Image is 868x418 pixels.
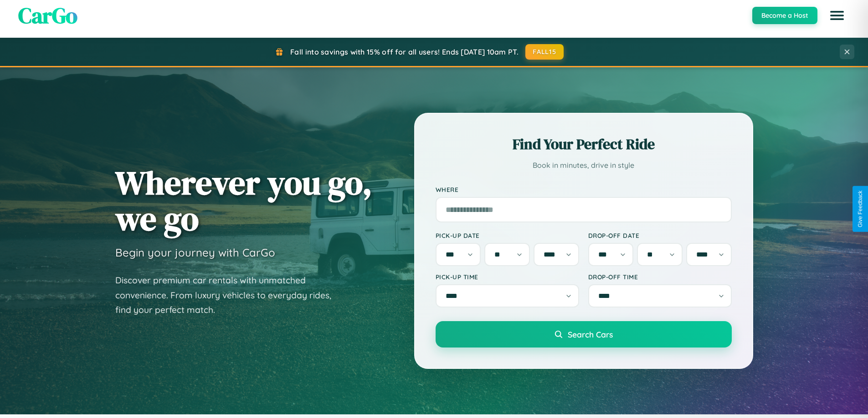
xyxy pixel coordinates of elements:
button: Search Cars [436,321,732,347]
p: Book in minutes, drive in style [436,159,732,172]
span: CarGo [18,0,77,30]
h2: Find Your Perfect Ride [436,134,732,154]
label: Drop-off Time [588,273,732,281]
label: Drop-off Date [588,232,732,239]
p: Discover premium car rentals with unmatched convenience. From luxury vehicles to everyday rides, ... [115,273,343,317]
span: Fall into savings with 15% off for all users! Ends [DATE] 10am PT. [290,47,519,56]
label: Where [436,186,732,193]
div: Give Feedback [857,191,863,227]
button: Open menu [824,3,850,28]
h3: Begin your journey with CarGo [115,246,275,259]
label: Pick-up Time [436,273,579,281]
button: Become a Host [752,7,817,24]
button: FALL15 [525,44,564,60]
span: Search Cars [568,329,613,339]
h1: Wherever you go, we go [115,165,372,237]
label: Pick-up Date [436,232,579,239]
